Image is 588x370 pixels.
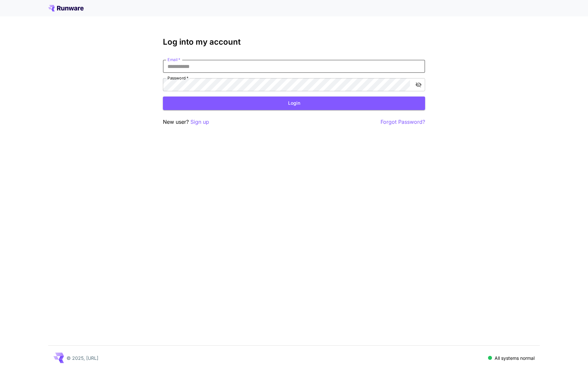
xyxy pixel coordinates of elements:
label: Password [167,75,188,81]
h3: Log into my account [163,37,425,47]
button: Sign up [190,118,209,126]
p: New user? [163,118,209,126]
label: Email [167,57,180,62]
p: © 2025, [URL] [67,355,98,361]
p: All systems normal [495,355,535,361]
button: Forgot Password? [381,118,425,126]
button: Login [163,97,425,110]
button: toggle password visibility [413,79,424,91]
